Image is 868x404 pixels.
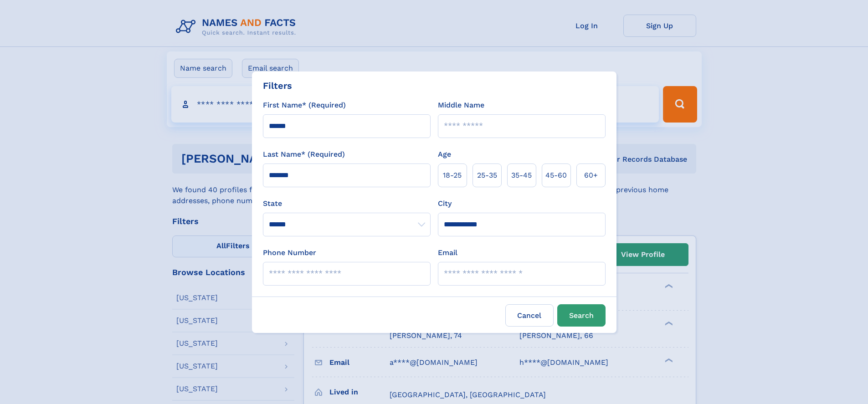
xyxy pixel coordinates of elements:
span: 18‑25 [443,170,462,181]
div: Filters [263,79,292,92]
span: 25‑35 [477,170,497,181]
label: Last Name* (Required) [263,149,345,160]
label: Phone Number [263,247,316,258]
label: City [438,198,452,209]
label: Email [438,247,457,258]
label: Cancel [505,304,554,327]
button: Search [557,304,606,327]
span: 45‑60 [545,170,567,181]
label: Middle Name [438,100,484,111]
span: 35‑45 [511,170,532,181]
label: Age [438,149,451,160]
label: State [263,198,431,209]
span: 60+ [584,170,598,181]
label: First Name* (Required) [263,100,346,111]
